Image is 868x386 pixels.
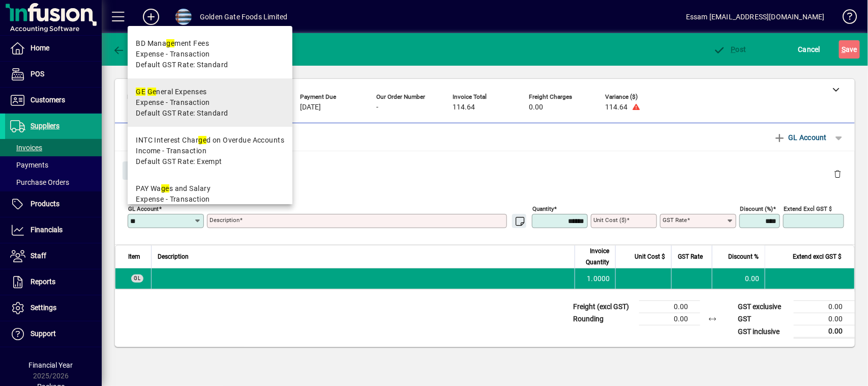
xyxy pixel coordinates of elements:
mat-label: GL Account [128,205,159,212]
td: 0.00 [639,313,700,325]
em: ge [198,136,206,144]
span: GL [134,275,141,281]
span: - [376,103,378,112]
div: INTC Interest Char d on Overdue Accounts [136,135,284,146]
span: Staff [31,252,46,260]
button: Post [711,40,749,59]
span: Invoice Quantity [581,245,609,268]
span: Customers [31,96,65,104]
span: Financials [31,226,63,234]
a: Reports [5,269,102,295]
mat-option: BD Management Fees [128,30,292,78]
td: GST inclusive [733,325,794,338]
mat-label: Quantity [532,205,554,212]
a: POS [5,62,102,87]
em: Ge [147,88,157,96]
span: Description [158,251,189,262]
td: 0.00 [712,268,765,289]
span: Close [127,162,153,179]
span: 114.64 [453,103,475,112]
button: Save [839,40,860,59]
span: Default GST Rate: Standard [136,108,228,119]
span: Products [31,200,59,208]
button: Close [123,161,157,180]
span: Home [31,44,49,52]
td: 0.00 [794,301,855,313]
mat-option: GE General Expenses [128,78,292,127]
span: Purchase Orders [10,178,69,186]
button: Add [135,8,167,26]
span: Back [112,45,146,53]
td: GST exclusive [733,301,794,313]
a: Customers [5,88,102,113]
app-page-header-button: Delete [825,169,850,178]
div: BD Mana ment Fees [136,38,228,49]
span: Unit Cost $ [635,251,665,262]
span: Discount % [728,251,759,262]
div: neral Expenses [136,87,228,97]
span: 114.64 [605,103,627,112]
span: P [731,45,736,53]
span: [DATE] [300,103,321,112]
span: Expense - Transaction [136,97,209,108]
span: Expense - Transaction [136,194,209,205]
button: Back [110,40,149,59]
span: Support [31,329,56,338]
span: 126 - Ministry For Primary [127,103,208,112]
span: Expense - Transaction [136,49,209,60]
em: GE [136,88,145,96]
td: 0.00 [639,301,700,313]
button: Delete [825,161,850,186]
mat-label: Discount (%) [740,205,773,212]
mat-label: Description [209,216,240,224]
div: Essam [EMAIL_ADDRESS][DOMAIN_NAME] [686,9,825,25]
span: GST Rate [678,251,703,262]
span: Invoices [10,144,42,152]
a: Products [5,191,102,217]
a: Financials [5,217,102,243]
td: GST [733,313,794,325]
span: Default GST Rate: Standard [136,60,228,70]
mat-label: Extend excl GST $ [784,205,832,212]
a: Home [5,36,102,61]
span: Extend excl GST $ [793,251,842,262]
td: 0.00 [794,325,855,338]
span: Item [128,251,140,262]
a: Purchase Orders [5,174,102,191]
div: Golden Gate Foods Limited [200,9,287,25]
div: PAY Wa s and Salary [136,183,222,194]
a: Staff [5,243,102,269]
button: Cancel [796,40,823,59]
a: Payments [5,156,102,174]
td: 1.0000 [575,268,615,289]
span: Suppliers [31,122,59,130]
td: Rounding [568,313,639,325]
em: ge [161,184,169,192]
a: Support [5,321,102,347]
span: Reports [31,278,55,286]
span: Payments [10,161,48,169]
span: Cancel [798,41,821,58]
app-page-header-button: Close [120,166,160,175]
span: Default GST Rate: Exempt [136,156,222,167]
span: ave [842,41,857,58]
mat-label: Unit Cost ($) [593,216,626,224]
span: S [842,45,846,53]
span: ost [713,45,746,53]
mat-option: PAY Wages and Salary [128,175,292,224]
mat-option: INTC Interest Charged on Overdue Accounts [128,127,292,175]
a: Settings [5,295,102,321]
span: 0.00 [529,103,543,112]
span: Financial Year [29,361,73,369]
td: 0.00 [794,313,855,325]
em: ge [166,39,174,47]
mat-label: GST rate [663,216,687,224]
td: Freight (excl GST) [568,301,639,313]
div: Gl Account [115,151,855,188]
span: Income - Transaction [136,146,206,156]
a: Invoices [5,139,102,156]
a: Knowledge Base [835,2,855,35]
app-page-header-button: Back [102,40,158,59]
span: POS [31,70,44,78]
button: Profile [167,8,200,26]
